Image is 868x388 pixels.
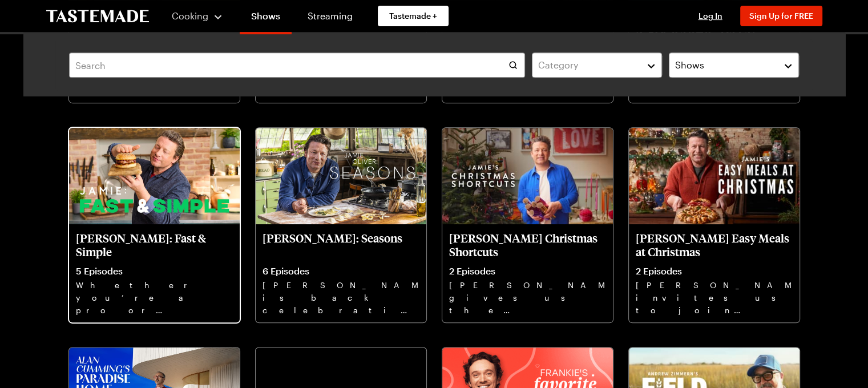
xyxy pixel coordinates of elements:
button: Shows [669,52,799,78]
a: To Tastemade Home Page [46,10,149,23]
a: Jamie Oliver: Fast & Simple[PERSON_NAME]: Fast & Simple5 EpisodesWhether you’re a pro or just sta... [69,128,240,322]
a: Tastemade + [378,6,449,26]
p: Whether you’re a pro or just starting out, [PERSON_NAME] wants to arm you with the recipes to suc... [76,279,233,316]
a: Shows [240,2,292,34]
span: Sign Up for FREE [749,11,813,21]
p: [PERSON_NAME] gives us the gorgeous escapism of Christmas with quick and easy recipes that won’t ... [449,279,606,316]
p: [PERSON_NAME] Christmas Shortcuts [449,231,606,258]
a: Jamie Oliver's Easy Meals at Christmas[PERSON_NAME] Easy Meals at Christmas2 Episodes[PERSON_NAME... [629,128,800,322]
button: Category [532,52,662,78]
span: Shows [675,58,704,72]
p: 2 Episodes [449,265,606,277]
button: Cooking [172,2,224,30]
span: Tastemade + [389,10,437,22]
span: Cooking [172,10,208,21]
img: Jamie Oliver: Fast & Simple [69,128,240,224]
p: [PERSON_NAME]: Fast & Simple [76,231,233,258]
img: Jamie Oliver's Easy Meals at Christmas [629,128,800,224]
a: Jamie Oliver's Christmas Shortcuts[PERSON_NAME] Christmas Shortcuts2 Episodes[PERSON_NAME] gives ... [442,128,613,322]
p: [PERSON_NAME] invites us to join him and his family in [GEOGRAPHIC_DATA] as they prepare for Chri... [636,279,793,316]
span: Log In [699,11,722,21]
p: 6 Episodes [263,265,419,277]
p: [PERSON_NAME]: Seasons [263,231,419,258]
a: Jamie Oliver: Seasons[PERSON_NAME]: Seasons6 Episodes[PERSON_NAME] is back celebrating gorgeous i... [256,128,426,322]
img: Jamie Oliver's Christmas Shortcuts [442,128,613,224]
p: [PERSON_NAME] is back celebrating gorgeous ingredients and the delicious dishes we can make with ... [263,279,419,316]
p: 2 Episodes [636,265,793,277]
p: [PERSON_NAME] Easy Meals at Christmas [636,231,793,258]
div: Category [538,58,639,72]
button: Log In [688,10,733,22]
img: Jamie Oliver: Seasons [256,128,426,224]
button: Sign Up for FREE [740,6,822,26]
input: Search [69,52,525,78]
p: 5 Episodes [76,265,233,277]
